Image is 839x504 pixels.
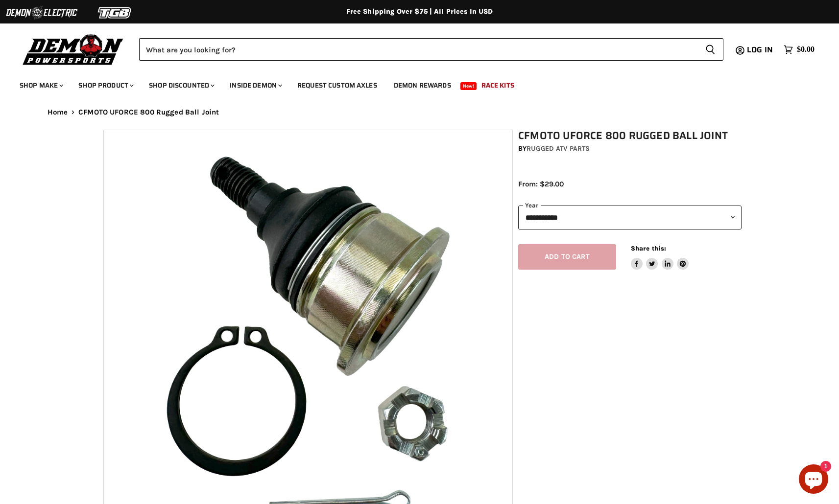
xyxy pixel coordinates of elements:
inbox-online-store-chat: Shopify online store chat [796,464,831,496]
ul: Main menu [12,71,812,95]
span: Share this: [631,245,666,252]
a: Demon Rewards [386,75,458,95]
h1: CFMOTO UFORCE 800 Rugged Ball Joint [518,130,742,142]
span: CFMOTO UFORCE 800 Rugged Ball Joint [78,108,219,116]
a: Rugged ATV Parts [527,144,590,153]
img: TGB Logo 2 [78,3,152,22]
div: by [518,143,742,154]
a: $0.00 [779,43,819,57]
nav: Breadcrumbs [28,108,812,116]
a: Shop Discounted [142,75,220,95]
input: Search [139,38,697,61]
div: Free Shipping Over $75 | All Prices In USD [28,7,812,16]
a: Request Custom Axles [290,75,384,95]
a: Race Kits [474,75,522,95]
button: Search [697,38,723,61]
img: Demon Electric Logo 2 [5,3,78,22]
a: Home [48,108,68,116]
img: Demon Powersports [20,32,127,67]
a: Inside Demon [222,75,288,95]
span: New! [460,82,477,90]
aside: Share this: [631,244,689,270]
a: Shop Product [71,75,140,95]
a: Shop Make [12,75,69,95]
a: Log in [743,46,779,54]
select: year [518,206,742,229]
form: Product [139,38,723,61]
span: $0.00 [797,45,815,54]
span: Log in [747,44,773,56]
span: From: $29.00 [518,180,564,188]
